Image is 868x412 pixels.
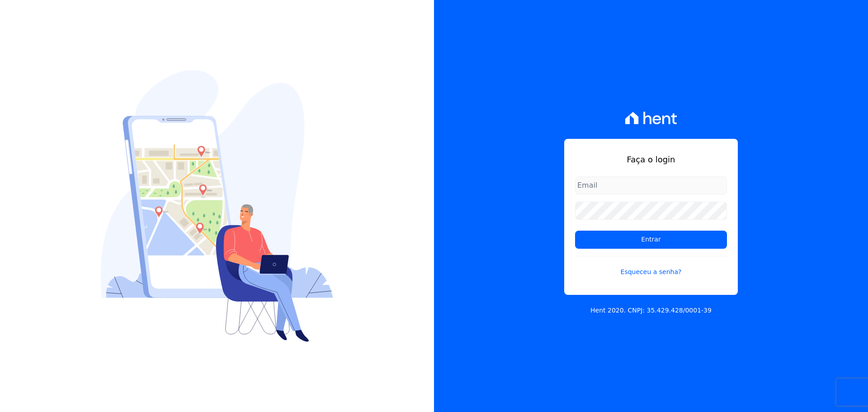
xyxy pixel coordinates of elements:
[590,306,712,315] p: Hent 2020. CNPJ: 35.429.428/0001-39
[101,70,333,342] img: Login
[575,176,727,194] input: Email
[575,256,727,277] a: Esqueceu a senha?
[575,153,727,166] h1: Faça o login
[575,231,727,249] input: Entrar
